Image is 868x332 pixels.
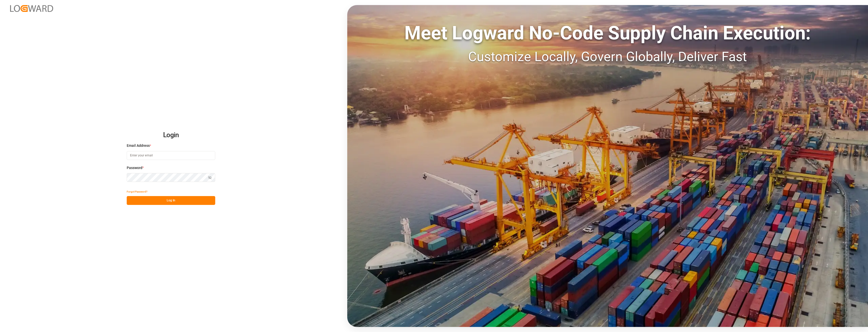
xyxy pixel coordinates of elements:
[127,165,142,171] span: Password
[127,127,215,143] h2: Login
[127,151,215,160] input: Enter your email
[127,187,147,196] button: Forgot Password?
[10,5,53,12] img: Logward_new_orange.png
[347,47,868,67] div: Customize Locally, Govern Globally, Deliver Fast
[127,196,215,205] button: Log In
[127,143,150,148] span: Email Address
[347,19,868,47] div: Meet Logward No-Code Supply Chain Execution:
